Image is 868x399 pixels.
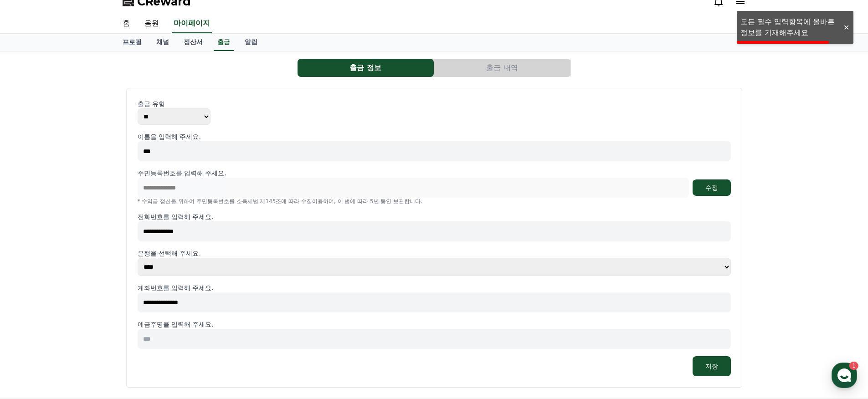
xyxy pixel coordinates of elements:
a: 홈 [115,14,137,33]
span: 설정 [141,302,152,310]
a: 출금 [214,34,234,51]
a: 정산서 [176,34,210,51]
a: 설정 [118,289,175,312]
a: 홈 [3,289,60,312]
a: 알림 [237,34,265,51]
button: 수정 [693,179,731,196]
p: 은행을 선택해 주세요. [138,249,731,258]
button: 출금 내역 [434,59,570,77]
p: 출금 유형 [138,99,731,108]
p: 예금주명을 입력해 주세요. [138,320,731,329]
a: 출금 정보 [298,59,434,77]
button: 저장 [693,356,731,376]
a: 채널 [149,34,176,51]
a: 마이페이지 [172,14,212,33]
span: 1 [92,288,96,296]
p: 전화번호를 입력해 주세요. [138,212,731,221]
a: 음원 [137,14,166,33]
span: 홈 [29,302,34,310]
p: * 수익금 정산을 위하여 주민등록번호를 소득세법 제145조에 따라 수집이용하며, 이 법에 따라 5년 동안 보관합니다. [138,198,731,205]
span: 대화 [83,303,94,310]
p: 주민등록번호를 입력해 주세요. [138,169,226,178]
button: 출금 정보 [298,59,434,77]
a: 프로필 [115,34,149,51]
p: 계좌번호를 입력해 주세요. [138,283,731,292]
a: 1대화 [60,289,118,312]
p: 이름을 입력해 주세요. [138,132,731,141]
